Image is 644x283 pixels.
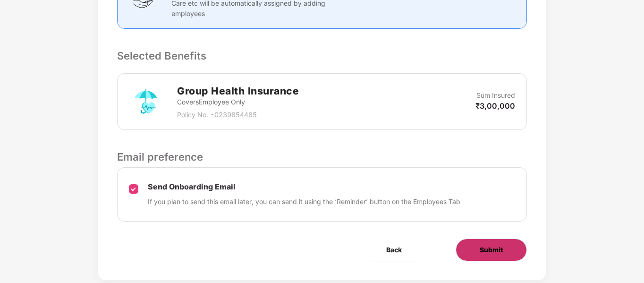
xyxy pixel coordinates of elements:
p: Covers Employee Only [177,97,299,107]
span: Submit [480,245,503,255]
img: svg+xml;base64,PHN2ZyB4bWxucz0iaHR0cDovL3d3dy53My5vcmcvMjAwMC9zdmciIHdpZHRoPSI3MiIgaGVpZ2h0PSI3Mi... [129,85,163,119]
h2: Group Health Insurance [177,83,299,99]
p: Email preference [117,149,526,165]
p: Selected Benefits [117,48,526,64]
p: Sum Insured [476,90,515,101]
span: Back [386,245,402,255]
button: Back [363,239,425,261]
button: Submit [456,239,527,261]
p: ₹3,00,000 [475,101,515,111]
p: Policy No. - 0239854485 [177,110,299,120]
p: Send Onboarding Email [148,182,460,192]
p: If you plan to send this email later, you can send it using the ‘Reminder’ button on the Employee... [148,197,460,207]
